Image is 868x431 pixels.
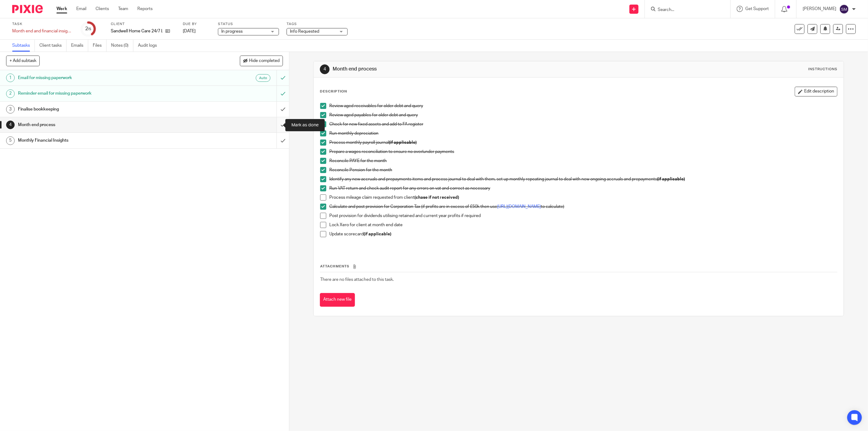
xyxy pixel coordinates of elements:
p: Calculate and post provision for Corporation Tax (if profits are in excess of £50k then use to ca... [329,204,837,210]
input: Search [657,7,712,13]
small: /5 [88,27,91,31]
span: [DATE] [183,29,196,33]
div: Month end and financial insights [12,28,73,34]
p: Identify any new accruals and prepayments items and process journal to deal with them, set up mon... [329,176,837,182]
img: svg%3E [839,4,849,14]
p: Sandwell Home Care 24/7 Ltd [111,28,162,34]
a: Reports [137,6,153,12]
button: + Add subtask [6,56,40,66]
a: [URL][DOMAIN_NAME] [497,205,541,209]
span: Hide completed [249,59,280,63]
label: Tags [287,22,348,27]
p: Lock Xero for client at month end date [329,222,837,228]
span: Info Requested [290,29,319,34]
strong: (if applicable) [657,177,685,181]
div: 1 [6,74,15,82]
p: Update scorecard [329,231,837,237]
p: Process monthly payroll journal [329,139,837,146]
p: Reconcile PAYE for the month [329,158,837,164]
h1: Month end process [333,66,592,72]
div: 4 [6,121,15,129]
div: 5 [6,136,15,145]
p: Review aged payables for older debt and query [329,112,837,118]
button: Attach new file [320,293,355,307]
a: Notes (0) [111,40,133,52]
p: Description [320,89,347,94]
h1: Email for missing paperwork [18,73,186,82]
p: Run monthly depreciation [329,130,837,136]
p: Check for new fixed assets and add to FA register [329,121,837,127]
p: [PERSON_NAME] [803,6,836,12]
p: Review aged receivables for older debt and query [329,103,837,109]
a: Subtasks [12,40,35,52]
a: Audit logs [138,40,161,52]
div: Auto [256,74,270,82]
label: Task [12,22,73,27]
a: Emails [71,40,88,52]
strong: (chase if not received) [414,195,459,200]
div: 4 [320,64,330,74]
p: Reconcile Pension for the month [329,167,837,173]
span: Get Support [745,7,769,11]
h1: Month end process [18,120,186,129]
img: Pixie [12,5,43,13]
a: Files [93,40,107,52]
h1: Reminder email for missing paperwork [18,89,186,98]
a: Client tasks [39,40,67,52]
span: Attachments [320,265,349,268]
p: Prepare a wages reconciliation to ensure no over/under payments [329,149,837,155]
strong: (if applicable) [389,140,417,145]
p: Post provision for dividends utilising retained and current year profits if required [329,213,837,219]
div: Instructions [808,67,837,72]
h1: Monthly Financial Insights [18,136,186,145]
a: Work [56,6,67,12]
label: Client [111,22,175,27]
p: Run VAT return and check audit report for any errors on vat and correct as necessary [329,185,837,191]
p: Process mileage claim requested from client [329,194,837,201]
button: Hide completed [240,56,283,66]
button: Edit description [795,87,837,96]
div: 2 [85,25,91,32]
span: In progress [221,29,243,34]
h1: Finalise bookkeeping [18,105,186,114]
label: Status [218,22,279,27]
div: 3 [6,105,15,114]
div: 2 [6,89,15,98]
strong: (if applicable) [363,232,391,236]
a: Team [118,6,128,12]
a: Clients [96,6,109,12]
span: There are no files attached to this task. [320,277,394,282]
a: Email [76,6,86,12]
label: Due by [183,22,210,27]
